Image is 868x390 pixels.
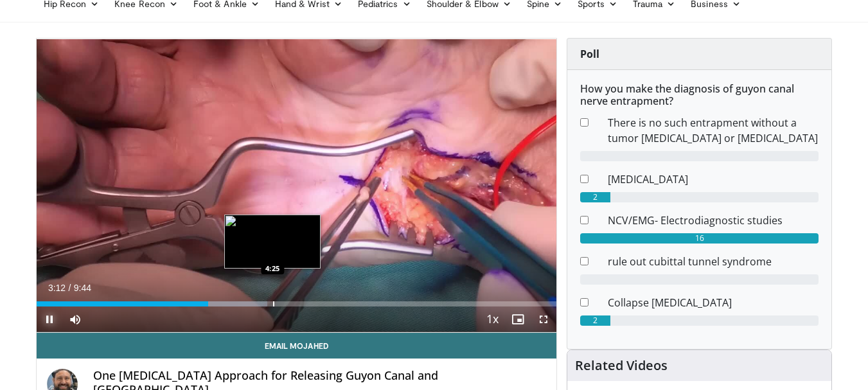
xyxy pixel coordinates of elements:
button: Pause [37,306,62,332]
button: Mute [62,306,88,332]
dd: NCV/EMG- Electrodiagnostic studies [598,213,828,228]
h6: How you make the diagnosis of guyon canal nerve entrapment? [580,83,819,107]
div: Progress Bar [37,301,557,306]
dd: [MEDICAL_DATA] [598,172,828,187]
span: / [69,283,71,293]
video-js: Video Player [37,39,557,333]
button: Fullscreen [531,306,556,332]
a: Email Mojahed [37,333,557,359]
strong: Poll [580,47,599,61]
dd: rule out cubittal tunnel syndrome [598,254,828,269]
div: 2 [580,315,610,326]
dd: Collapse [MEDICAL_DATA] [598,295,828,310]
span: 3:12 [48,283,66,293]
div: 2 [580,192,610,202]
button: Enable picture-in-picture mode [505,306,531,332]
img: image.jpeg [224,215,321,269]
button: Playback Rate [479,306,505,332]
h4: Related Videos [575,358,668,373]
span: 9:44 [74,283,91,293]
div: 16 [580,233,819,244]
dd: There is no such entrapment without a tumor [MEDICAL_DATA] or [MEDICAL_DATA] [598,115,828,146]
